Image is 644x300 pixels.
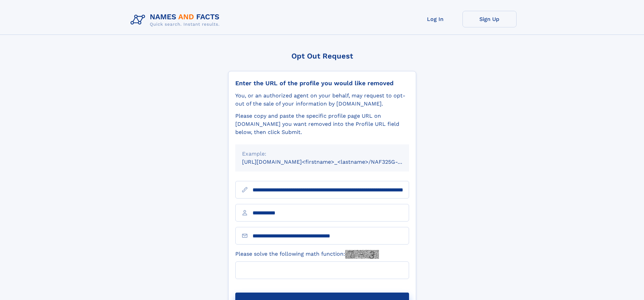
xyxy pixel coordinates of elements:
[242,150,402,158] div: Example:
[128,11,225,29] img: Logo Names and Facts
[242,159,422,165] small: [URL][DOMAIN_NAME]<firstname>_<lastname>/NAF325G-xxxxxxxx
[462,11,517,27] a: Sign Up
[235,92,409,108] div: You, or an authorized agent on your behalf, may request to opt-out of the sale of your informatio...
[228,52,416,60] div: Opt Out Request
[408,11,462,27] a: Log In
[235,79,409,87] div: Enter the URL of the profile you would like removed
[235,112,409,136] div: Please copy and paste the specific profile page URL on [DOMAIN_NAME] you want removed into the Pr...
[235,250,379,259] label: Please solve the following math function:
